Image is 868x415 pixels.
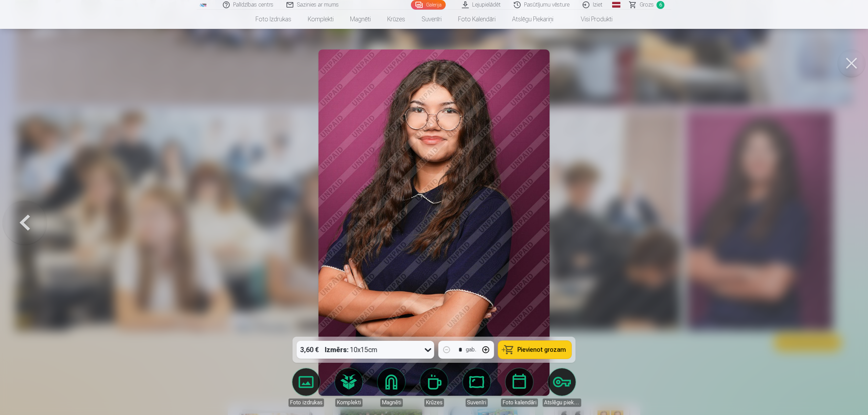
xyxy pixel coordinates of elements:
span: Grozs [640,1,654,9]
a: Visi produkti [562,10,621,29]
a: Foto kalendāri [450,10,504,29]
img: /fa1 [199,3,207,7]
a: Atslēgu piekariņi [504,10,562,29]
a: Foto izdrukas [247,10,300,29]
span: 6 [657,1,664,9]
a: Krūzes [379,10,413,29]
a: Komplekti [300,10,342,29]
a: Suvenīri [413,10,450,29]
a: Magnēti [342,10,379,29]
